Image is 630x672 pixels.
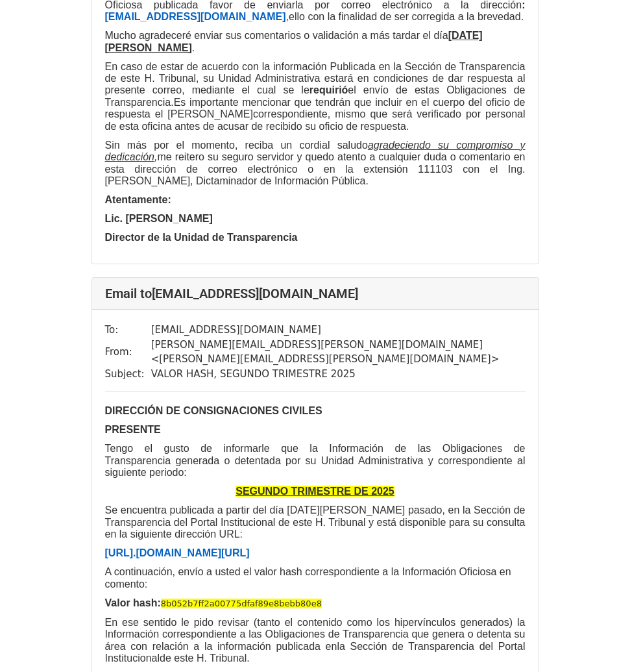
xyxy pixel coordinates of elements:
[565,610,630,672] div: Widget de chat
[105,11,286,22] a: [EMAIL_ADDRESS][DOMAIN_NAME]
[105,30,483,53] u: [DATE][PERSON_NAME]
[105,424,161,435] span: PRESENTE
[105,504,526,540] p: Se encuentra publicada a partir del día [DATE][PERSON_NAME] pasado, en la Sección de Transparenci...
[236,486,394,497] span: SEGUNDO TRIMESTRE DE 2025
[151,338,526,367] td: [PERSON_NAME][EMAIL_ADDRESS][PERSON_NAME][DOMAIN_NAME] < [PERSON_NAME][EMAIL_ADDRESS][PERSON_NAME...
[160,653,250,664] span: de este H. Tribunal.
[105,597,161,608] b: Valor hash:
[105,232,298,243] b: Director de la Unidad de Transparencia
[105,140,526,162] u: agradeciendo su compromiso y dedicación
[105,617,526,665] p: la Sección de Transparencia del Portal Institucional
[105,61,526,108] span: En caso de estar de acuerdo con la información Publicada en la Sección de Transparencia de este H...
[105,547,250,558] b: [URL]. [DOMAIN_NAME][URL]
[565,610,630,672] iframe: Chat Widget
[105,140,526,162] i: ,
[105,443,526,478] span: Tengo el gusto de informarle que la Información de las Obligaciones de Transparencia generada o d...
[105,338,151,367] td: From:
[105,547,250,558] a: [URL].[DOMAIN_NAME][URL]
[105,194,171,205] b: Atentamente:
[105,367,151,382] td: Subject:
[151,367,526,382] td: VALOR HASH, SEGUNDO TRIMESTRE 2025
[105,617,526,652] span: En ese sentido le pido revisar (tanto el contenido como los hipervínculos generados) la Informaci...
[105,30,483,53] span: Mucho agradeceré enviar sus comentarios o validación a más tardar el día .
[105,405,322,416] b: DIRECCIÓN DE CONSIGNACIONES CIVILES
[105,566,511,589] span: A continuación, envío a usted el valor hash correspondiente a la Información Oficiosa en comento:
[105,61,526,132] p: Es importante mencionar que tendrán que incluir en el cuerpo del oficio de respuesta el [PERSON_N...
[105,213,213,224] b: Lic. [PERSON_NAME]
[289,11,524,22] span: ello con la finalidad de ser corregida a la brevedad.
[309,84,348,95] b: requirió
[105,140,526,186] span: Sin más por el momento, reciba un cordial saludo me reitero su seguro servidor y quedo atento a c...
[286,11,289,22] span: ,
[151,323,526,338] td: [EMAIL_ADDRESS][DOMAIN_NAME]
[105,286,526,301] h4: Email to [EMAIL_ADDRESS][DOMAIN_NAME]
[105,323,151,338] td: To:
[161,599,322,608] span: 8b052b7ff2a00775dfaf89e8bebb80e8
